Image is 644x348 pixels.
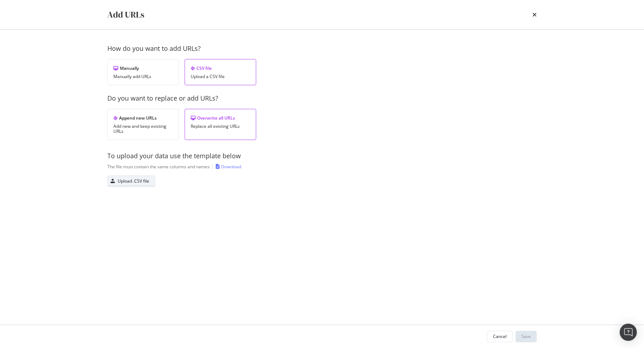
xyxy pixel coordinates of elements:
div: The file must contain the same columns and names [107,164,210,170]
div: Open Intercom Messenger [620,324,637,341]
button: Upload .CSV file [107,175,155,187]
div: Manually add URLs [113,74,173,79]
div: CSV file [191,65,250,71]
div: Download [221,164,241,170]
div: Upload .CSV file [118,178,149,184]
div: Overwrite all URLs [191,115,250,121]
div: Upload a CSV file [191,74,250,79]
div: Replace all existing URLs [191,124,250,129]
div: How do you want to add URLs? [107,44,537,53]
button: Save [516,331,537,342]
div: Add new and keep existing URLs [113,124,173,134]
div: Add URLs [107,9,144,21]
div: Do you want to replace or add URLs? [107,94,537,103]
div: times [532,9,537,21]
a: Download [216,164,241,170]
button: Cancel [487,331,513,342]
div: Save [521,333,531,339]
div: To upload your data use the template below [107,151,537,161]
div: Append new URLs [113,115,173,121]
div: Cancel [493,333,507,339]
div: Manually [113,65,173,71]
